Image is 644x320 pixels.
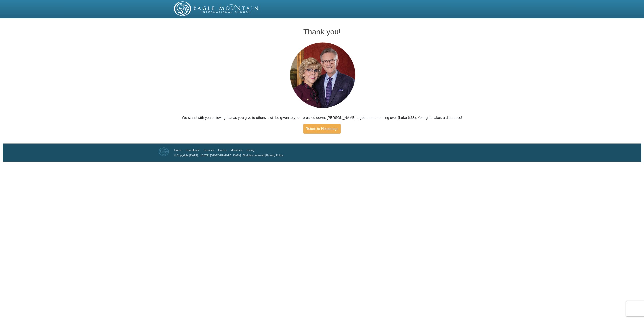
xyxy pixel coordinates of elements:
[204,149,214,152] a: Services
[164,28,480,36] h1: Thank you!
[174,149,182,152] a: Home
[231,149,242,152] a: Ministries
[172,153,284,158] p: |
[164,115,480,120] p: We stand with you believing that as you give to others it will be given to you—pressed down, [PER...
[303,124,341,134] a: Return to Homepage
[159,147,169,156] img: Eagle Mountain International Church
[174,1,259,16] img: EMIC
[285,41,359,110] img: Pastors George and Terri Pearsons
[174,154,265,157] a: © Copyright [DATE] - [DATE] [DEMOGRAPHIC_DATA]. All rights reserved.
[186,149,199,152] a: New Here?
[218,149,227,152] a: Events
[246,149,254,152] a: Giving
[266,154,283,157] a: Privacy Policy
